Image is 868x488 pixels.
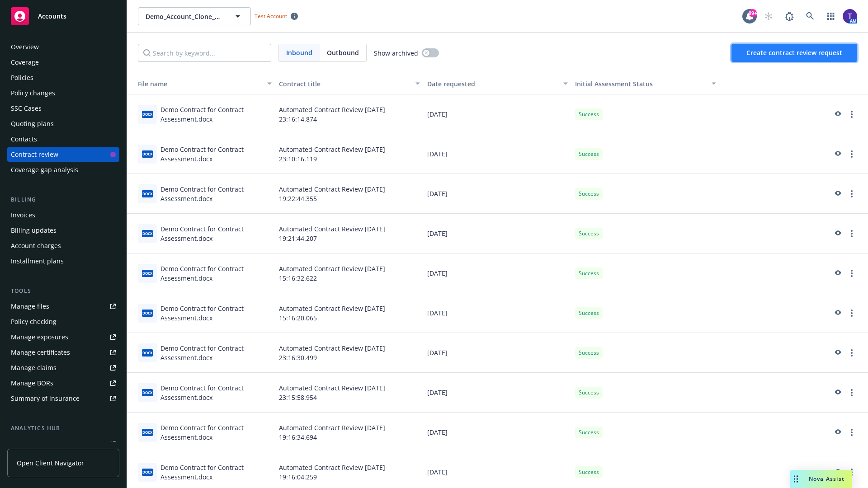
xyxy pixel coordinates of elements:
div: Installment plans [11,254,64,268]
div: Billing [7,195,119,204]
input: Search by keyword... [138,44,271,62]
a: Contract review [7,147,119,162]
div: Demo Contract for Contract Assessment.docx [160,224,272,243]
a: more [846,427,857,438]
div: Policy changes [11,86,55,100]
a: preview [832,149,843,160]
span: Initial Assessment Status [575,80,653,88]
div: Account charges [11,239,61,253]
div: Automated Contract Review [DATE] 23:10:16.119 [275,134,424,174]
div: Drag to move [790,470,802,488]
span: Show archived [374,48,418,58]
a: more [846,347,857,358]
div: Automated Contract Review [DATE] 19:16:34.694 [275,413,424,452]
a: Manage BORs [7,376,119,390]
span: docx [142,190,153,197]
a: Accounts [7,4,119,29]
span: Success [579,230,599,238]
span: Success [579,349,599,357]
div: Demo Contract for Contract Assessment.docx [160,184,272,203]
span: Success [579,468,599,476]
div: Demo Contract for Contract Assessment.docx [160,423,272,442]
div: Coverage gap analysis [11,163,78,177]
div: Contract review [11,147,58,162]
div: Contacts [11,132,37,146]
div: Manage claims [11,361,57,375]
span: Create contract review request [746,48,842,57]
a: Policy changes [7,86,119,100]
span: docx [142,230,153,237]
a: more [846,467,857,478]
div: Coverage [11,55,39,70]
div: [DATE] [424,373,572,413]
a: preview [832,387,843,398]
div: [DATE] [424,413,572,452]
div: Automated Contract Review [DATE] 15:16:20.065 [275,293,424,333]
a: preview [832,308,843,319]
span: Accounts [38,13,66,20]
span: Test Account [255,12,287,20]
span: Nova Assist [809,475,844,483]
div: [DATE] [424,253,572,293]
a: preview [832,228,843,239]
div: Tools [7,286,119,296]
span: Outbound [320,44,366,61]
span: Success [579,389,599,397]
div: Analytics hub [7,424,119,433]
a: preview [832,347,843,358]
a: Coverage [7,55,119,70]
div: [DATE] [424,293,572,333]
div: [DATE] [424,333,572,373]
span: Success [579,428,599,436]
button: Create contract review request [731,44,857,62]
span: Test Account [251,11,302,21]
div: Demo Contract for Contract Assessment.docx [160,145,272,164]
a: Manage exposures [7,330,119,344]
div: Invoices [11,208,35,222]
a: Invoices [7,208,119,222]
a: preview [832,109,843,120]
div: Automated Contract Review [DATE] 23:16:30.499 [275,333,424,373]
div: Billing updates [11,223,57,238]
div: Demo Contract for Contract Assessment.docx [160,264,272,283]
span: docx [142,469,153,475]
button: Nova Assist [790,470,852,488]
span: Success [579,190,599,198]
div: SSC Cases [11,101,42,116]
a: Coverage gap analysis [7,163,119,177]
div: [DATE] [424,174,572,214]
span: Inbound [279,44,320,61]
span: docx [142,310,153,316]
div: Policies [11,70,33,85]
a: Contacts [7,132,119,146]
div: Demo Contract for Contract Assessment.docx [160,383,272,402]
button: Date requested [424,73,572,94]
div: Loss summary generator [11,436,86,451]
a: preview [832,467,843,478]
div: Overview [11,40,39,54]
div: Manage certificates [11,345,70,360]
a: more [846,149,857,160]
span: Success [579,309,599,317]
a: more [846,387,857,398]
div: Summary of insurance [11,391,80,406]
a: Policy checking [7,314,119,329]
a: more [846,228,857,239]
div: Manage exposures [11,330,68,344]
div: Manage files [11,299,49,314]
img: photo [843,9,857,23]
div: File name [131,79,262,89]
a: Overview [7,40,119,54]
div: Toggle SortBy [575,79,706,89]
div: Automated Contract Review [DATE] 23:16:14.874 [275,94,424,134]
a: more [846,308,857,319]
div: Policy checking [11,314,57,329]
a: Search [801,7,819,25]
div: Automated Contract Review [DATE] 15:16:32.622 [275,253,424,293]
a: Summary of insurance [7,391,119,406]
div: Quoting plans [11,117,54,131]
span: docx [142,429,153,436]
a: Account charges [7,239,119,253]
a: more [846,109,857,120]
